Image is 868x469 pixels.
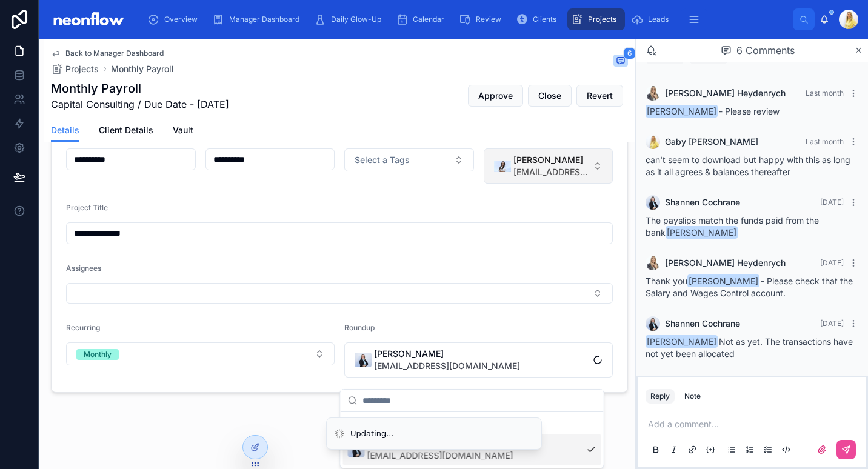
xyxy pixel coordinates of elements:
span: Calendar [413,15,444,24]
span: [PERSON_NAME] [646,335,718,348]
button: Reply [646,389,675,404]
span: can't seem to download but happy with this as long as it all agrees & balances thereafter [646,155,850,177]
span: Select a Tags [355,154,410,166]
span: [PERSON_NAME] Heydenrych [665,257,786,269]
span: Assignees [66,264,101,273]
span: [DATE] [820,319,844,328]
span: [PERSON_NAME] [666,226,738,239]
span: - Please review [646,106,780,116]
button: Approve [468,85,523,107]
button: Select Button [66,283,613,304]
a: Review [455,8,510,30]
button: Select Button [344,148,474,171]
span: [PERSON_NAME] Heydenrych [665,87,786,99]
button: Select Button [66,342,335,365]
span: Daily Glow-Up [331,15,381,24]
span: Clients [533,15,556,24]
span: Back to Manager Dashboard [65,48,164,58]
span: Last month [806,137,844,146]
span: 6 [623,47,636,59]
button: Select Button [344,342,613,378]
span: The payslips match the funds paid from the bank [646,215,819,238]
span: Client Details [99,124,153,136]
span: [EMAIL_ADDRESS][DOMAIN_NAME] [367,450,513,462]
button: Close [528,85,572,107]
div: Updating... [350,428,394,440]
span: Recurring [66,323,100,332]
span: Projects [65,63,99,75]
span: Shannen Cochrane [665,196,740,208]
span: Leads [648,15,669,24]
span: Overview [164,15,198,24]
span: Projects [588,15,616,24]
a: Daily Glow-Up [310,8,390,30]
span: [PERSON_NAME] [687,274,760,287]
a: Overview [144,8,206,30]
a: Manager Dashboard [209,8,308,30]
button: Revert [576,85,623,107]
button: Select Button [484,148,613,184]
a: Clients [512,8,565,30]
div: Note [684,391,701,401]
span: Review [476,15,501,24]
span: Gaby [PERSON_NAME] [665,136,758,148]
span: [DATE] [820,198,844,207]
a: Projects [567,8,625,30]
span: Close [538,90,561,102]
span: [PERSON_NAME] [513,154,589,166]
span: Roundup [344,323,375,332]
a: Back to Manager Dashboard [51,48,164,58]
span: Details [51,124,79,136]
span: Not as yet. The transactions have not yet been allocated [646,336,853,359]
span: [PERSON_NAME] [646,105,718,118]
span: Vault [173,124,193,136]
img: App logo [48,10,128,29]
span: Last month [806,88,844,98]
h1: Monthly Payroll [51,80,229,97]
a: Calendar [392,8,453,30]
span: Project Title [66,203,108,212]
span: [PERSON_NAME] [374,348,520,360]
span: Manager Dashboard [229,15,299,24]
a: Projects [51,63,99,75]
span: [EMAIL_ADDRESS][DOMAIN_NAME] [513,166,589,178]
button: Note [679,389,706,404]
span: Capital Consulting / Due Date - [DATE] [51,97,229,111]
div: Monthly [84,349,112,360]
span: [EMAIL_ADDRESS][DOMAIN_NAME] [374,360,520,372]
div: scrollable content [138,6,793,33]
span: Approve [478,90,513,102]
span: Revert [587,90,613,102]
a: Vault [173,119,193,144]
span: Thank you - Please check that the Salary and Wages Control account. [646,276,853,298]
span: 6 Comments [736,43,795,58]
a: Leads [627,8,677,30]
span: Shannen Cochrane [665,318,740,330]
a: Client Details [99,119,153,144]
span: [DATE] [820,258,844,267]
button: 6 [613,55,628,69]
a: Monthly Payroll [111,63,174,75]
a: Details [51,119,79,142]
